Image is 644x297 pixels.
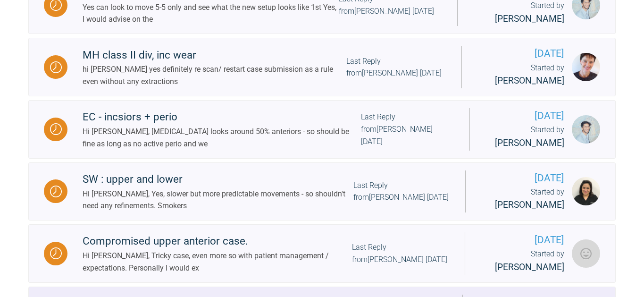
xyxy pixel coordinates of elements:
[83,109,361,126] div: EC - incsiors + perio
[495,137,564,148] span: [PERSON_NAME]
[346,55,446,79] div: Last Reply from [PERSON_NAME] [DATE]
[83,126,361,150] div: Hi [PERSON_NAME], [MEDICAL_DATA] looks around 50% anteriors - so should be fine as long as no act...
[28,38,616,96] a: WaitingMH class II div, inc wearhi [PERSON_NAME] yes definitely re scan/ restart case submission ...
[353,179,450,204] div: Last Reply from [PERSON_NAME] [DATE]
[83,250,352,274] div: Hi [PERSON_NAME], Tricky case, even more so with patient management / expectations. Personally I ...
[83,171,353,188] div: SW : upper and lower
[481,170,564,186] span: [DATE]
[480,248,564,274] div: Started by
[477,62,564,88] div: Started by
[477,46,564,61] span: [DATE]
[485,124,564,150] div: Started by
[572,115,600,144] img: Sai Mehta
[572,53,600,81] img: Kirsten Andersen
[83,188,353,212] div: Hi [PERSON_NAME], Yes, slower but more predictable movements - so shouldn't need any refinements....
[572,239,600,268] img: Sarah Dobson
[352,241,449,265] div: Last Reply from [PERSON_NAME] [DATE]
[50,247,62,259] img: Waiting
[495,75,564,86] span: [PERSON_NAME]
[83,47,346,64] div: MH class II div, inc wear
[480,232,564,248] span: [DATE]
[495,262,564,272] span: [PERSON_NAME]
[50,186,62,197] img: Waiting
[495,13,564,24] span: [PERSON_NAME]
[572,177,600,205] img: Swati Anand
[495,199,564,210] span: [PERSON_NAME]
[83,63,346,87] div: hi [PERSON_NAME] yes definitely re scan/ restart case submission as a rule even without any extra...
[28,100,616,159] a: WaitingEC - incsiors + perioHi [PERSON_NAME], [MEDICAL_DATA] looks around 50% anteriors - so shou...
[50,123,62,135] img: Waiting
[481,186,564,212] div: Started by
[485,108,564,124] span: [DATE]
[83,233,352,250] div: Compromised upper anterior case.
[83,1,339,25] div: Yes can look to move 5-5 only and see what the new setup looks like 1st Yes, I would advise on the
[361,111,454,147] div: Last Reply from [PERSON_NAME] [DATE]
[50,61,62,73] img: Waiting
[28,162,616,221] a: WaitingSW : upper and lowerHi [PERSON_NAME], Yes, slower but more predictable movements - so shou...
[28,224,616,283] a: WaitingCompromised upper anterior case.Hi [PERSON_NAME], Tricky case, even more so with patient m...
